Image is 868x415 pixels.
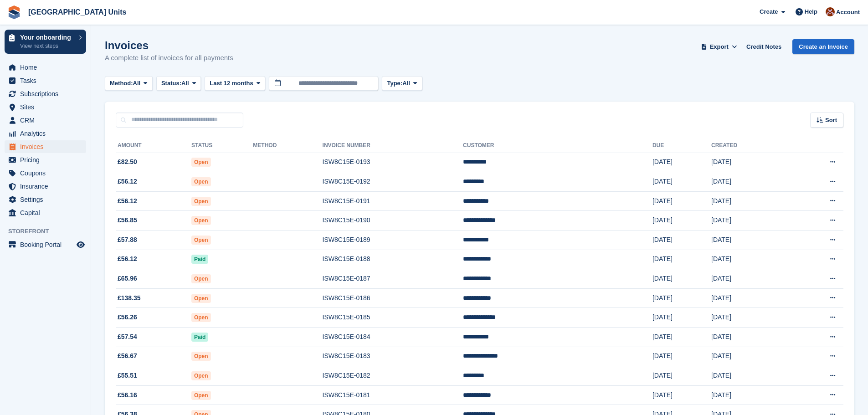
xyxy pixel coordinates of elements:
[20,74,75,87] span: Tasks
[20,101,75,113] span: Sites
[133,79,141,88] span: All
[387,79,402,88] span: Type:
[5,154,86,166] a: menu
[652,250,711,269] td: [DATE]
[191,255,208,264] span: Paid
[463,138,652,153] th: Customer
[652,191,711,211] td: [DATE]
[805,7,817,16] span: Help
[118,293,141,303] span: £138.35
[652,172,711,192] td: [DATE]
[205,76,265,91] button: Last 12 months
[191,138,253,153] th: Status
[118,371,137,380] span: £55.51
[118,196,137,206] span: £56.12
[20,34,74,41] p: Your onboarding
[323,328,463,347] td: ISW8C15E-0184
[760,7,778,16] span: Create
[5,167,86,179] a: menu
[5,61,86,74] a: menu
[323,153,463,172] td: ISW8C15E-0193
[402,79,410,88] span: All
[323,191,463,211] td: ISW8C15E-0191
[711,288,787,308] td: [DATE]
[710,42,729,51] span: Export
[652,231,711,250] td: [DATE]
[118,215,137,225] span: £56.85
[118,351,137,361] span: £56.67
[652,211,711,231] td: [DATE]
[323,250,463,269] td: ISW8C15E-0188
[118,254,137,264] span: £56.12
[652,153,711,172] td: [DATE]
[118,313,137,322] span: £56.26
[652,347,711,366] td: [DATE]
[5,140,86,153] a: menu
[5,101,86,113] a: menu
[323,231,463,250] td: ISW8C15E-0189
[743,39,785,54] a: Credit Notes
[20,140,75,153] span: Invoices
[323,366,463,386] td: ISW8C15E-0182
[118,235,137,245] span: £57.88
[20,180,75,193] span: Insurance
[652,385,711,405] td: [DATE]
[191,274,211,283] span: Open
[711,231,787,250] td: [DATE]
[181,79,189,88] span: All
[20,167,75,179] span: Coupons
[20,42,74,50] p: View next steps
[711,385,787,405] td: [DATE]
[5,74,86,87] a: menu
[5,114,86,127] a: menu
[711,153,787,172] td: [DATE]
[191,391,211,400] span: Open
[191,177,211,186] span: Open
[711,191,787,211] td: [DATE]
[5,206,86,219] a: menu
[118,390,137,400] span: £56.16
[323,288,463,308] td: ISW8C15E-0186
[20,206,75,219] span: Capital
[118,157,137,167] span: £82.50
[20,114,75,127] span: CRM
[191,352,211,361] span: Open
[5,30,86,54] a: Your onboarding View next steps
[156,76,201,91] button: Status: All
[323,347,463,366] td: ISW8C15E-0183
[382,76,422,91] button: Type: All
[20,193,75,206] span: Settings
[191,197,211,206] span: Open
[20,87,75,100] span: Subscriptions
[699,39,739,54] button: Export
[5,238,86,251] a: menu
[5,193,86,206] a: menu
[711,172,787,192] td: [DATE]
[652,288,711,308] td: [DATE]
[323,308,463,328] td: ISW8C15E-0185
[711,347,787,366] td: [DATE]
[8,227,91,236] span: Storefront
[711,250,787,269] td: [DATE]
[118,332,137,342] span: £57.54
[836,8,860,17] span: Account
[25,5,130,20] a: [GEOGRAPHIC_DATA] Units
[5,87,86,100] a: menu
[323,138,463,153] th: Invoice Number
[825,116,837,125] span: Sort
[191,333,208,342] span: Paid
[191,236,211,245] span: Open
[323,269,463,289] td: ISW8C15E-0187
[826,7,835,16] img: Laura Clinnick
[118,274,137,283] span: £65.96
[105,53,233,63] p: A complete list of invoices for all payments
[20,127,75,140] span: Analytics
[191,313,211,322] span: Open
[5,180,86,193] a: menu
[652,328,711,347] td: [DATE]
[75,239,86,250] a: Preview store
[711,366,787,386] td: [DATE]
[191,158,211,167] span: Open
[20,154,75,166] span: Pricing
[652,366,711,386] td: [DATE]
